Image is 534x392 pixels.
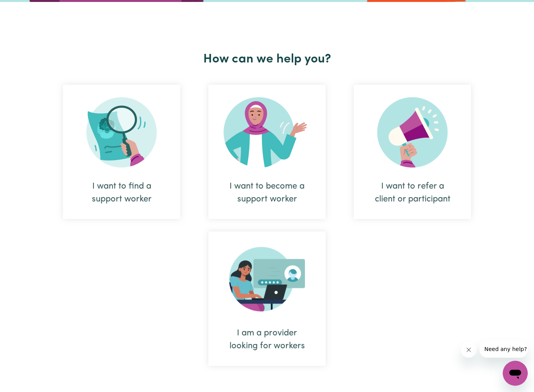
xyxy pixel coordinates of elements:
div: I want to find a support worker [82,180,161,206]
div: I am a provider looking for workers [227,327,307,353]
div: I want to become a support worker [208,85,326,219]
h2: How can we help you? [49,52,485,67]
div: I want to become a support worker [227,180,307,206]
img: Provider [229,244,305,314]
img: Refer [377,97,448,167]
iframe: Button to launch messaging window [503,361,528,386]
img: Search [86,97,157,167]
img: Become Worker [224,97,310,167]
iframe: Message from company [480,340,528,358]
iframe: Close message [461,342,477,358]
div: I am a provider looking for workers [208,232,326,366]
div: I want to find a support worker [63,85,180,219]
div: I want to refer a client or participant [373,180,452,206]
div: I want to refer a client or participant [354,85,471,219]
